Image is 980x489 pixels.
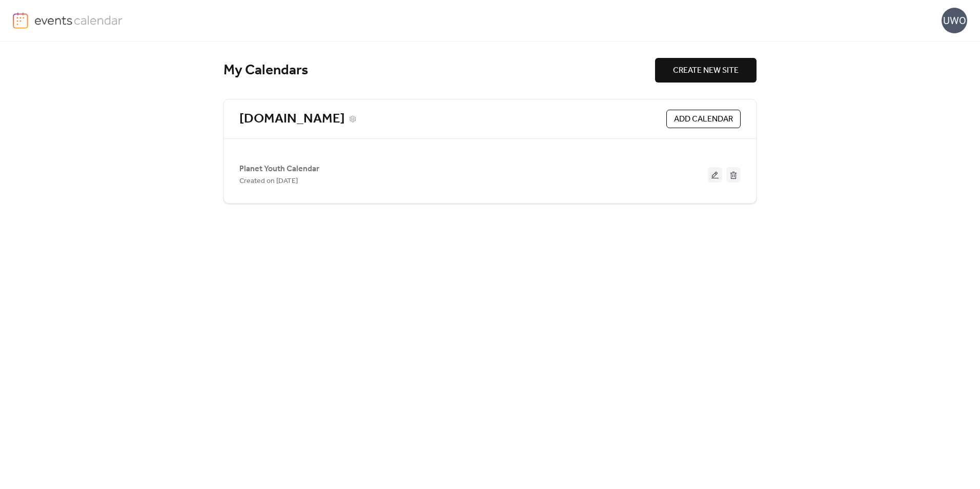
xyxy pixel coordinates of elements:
span: ADD CALENDAR [674,113,733,126]
img: logo-type [34,12,123,28]
span: CREATE NEW SITE [673,65,739,77]
span: Planet Youth Calendar [239,163,319,175]
span: Created on [DATE] [239,175,298,188]
div: UWO [942,8,967,33]
a: [DOMAIN_NAME] [239,111,345,128]
button: ADD CALENDAR [666,110,741,128]
div: My Calendars [223,62,655,79]
button: CREATE NEW SITE [655,58,757,83]
img: logo [13,12,28,29]
a: Planet Youth Calendar [239,166,319,172]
